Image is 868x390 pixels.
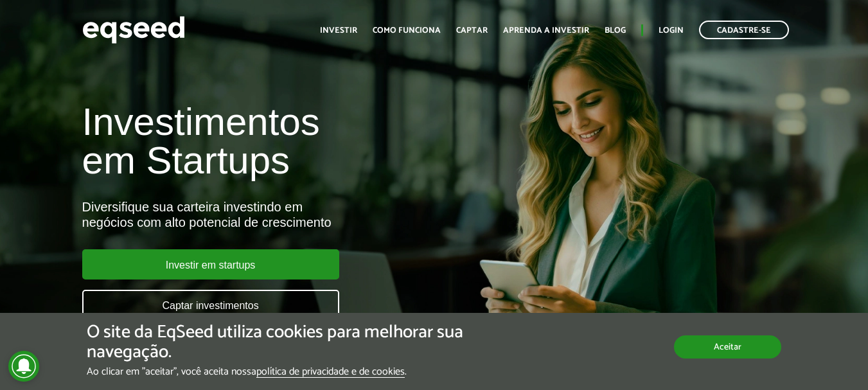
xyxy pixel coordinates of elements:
[82,249,339,279] a: Investir em startups
[674,335,781,359] button: Aceitar
[659,26,684,35] a: Login
[82,199,497,230] div: Diversifique sua carteira investindo em negócios com alto potencial de crescimento
[320,26,357,35] a: Investir
[256,367,405,378] a: política de privacidade e de cookies
[82,103,497,180] h1: Investimentos em Startups
[82,290,339,320] a: Captar investimentos
[373,26,441,35] a: Como funciona
[87,366,503,378] p: Ao clicar em "aceitar", você aceita nossa .
[699,21,789,39] a: Cadastre-se
[456,26,488,35] a: Captar
[605,26,626,35] a: Blog
[87,323,503,362] h5: O site da EqSeed utiliza cookies para melhorar sua navegação.
[503,26,589,35] a: Aprenda a investir
[82,13,185,47] img: EqSeed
